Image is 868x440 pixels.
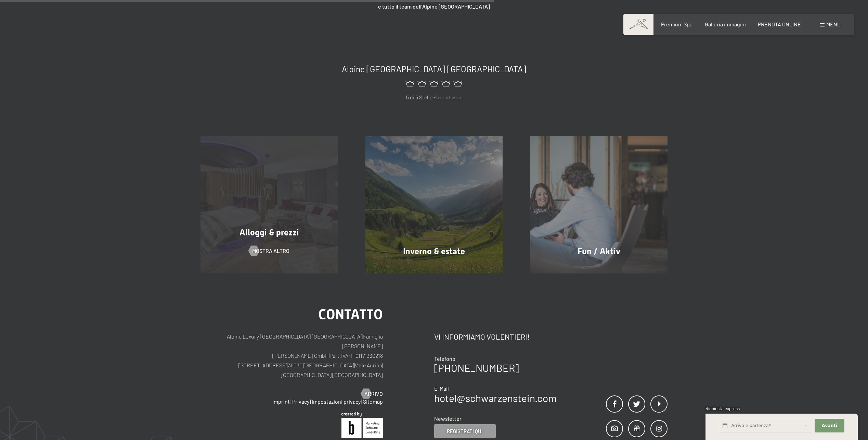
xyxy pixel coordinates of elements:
[364,390,383,398] span: Arrivo
[815,419,844,433] button: Avanti
[434,355,455,362] span: Telefono
[361,398,362,405] span: |
[290,398,292,405] span: |
[382,362,383,368] span: |
[342,64,526,74] span: Alpine [GEOGRAPHIC_DATA] [GEOGRAPHIC_DATA]
[319,306,383,322] span: Contatto
[187,136,352,274] a: Richiesta Alloggi & prezzi mostra altro
[363,398,383,405] a: Sitemap
[826,21,841,27] span: Menu
[447,428,483,435] span: Registrati qui
[434,332,530,341] span: Vi informiamo volentieri!
[200,93,668,102] p: 5 di 5 Stelle -
[200,332,383,380] p: Alpine Luxury [GEOGRAPHIC_DATA] [GEOGRAPHIC_DATA] Famiglia [PERSON_NAME] [PERSON_NAME] GmbH Part....
[578,246,620,256] span: Fun / Aktiv
[705,406,740,411] span: Richiesta express
[403,246,465,256] span: Inverno & estate
[361,390,383,398] a: Arrivo
[434,415,462,422] span: Newsletter
[435,94,462,100] a: Tripadivsor
[310,398,311,405] span: |
[341,412,383,438] img: Brandnamic GmbH | Leading Hospitality Solutions
[516,136,681,274] a: Richiesta Fun / Aktiv
[352,136,517,274] a: Richiesta Inverno & estate
[312,398,361,405] a: Impostazioni privacy
[434,392,557,404] a: hotel@schwarzenstein.com
[362,333,363,340] span: |
[287,362,288,368] span: |
[434,385,449,392] span: E-Mail
[661,21,692,27] a: Premium Spa
[758,21,801,27] a: PRENOTA ONLINE
[822,423,837,429] span: Avanti
[292,398,309,405] a: Privacy
[252,247,289,255] span: mostra altro
[434,362,519,374] a: [PHONE_NUMBER]
[239,228,299,237] span: Alloggi & prezzi
[272,398,290,405] a: Imprint
[705,21,746,27] a: Galleria immagini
